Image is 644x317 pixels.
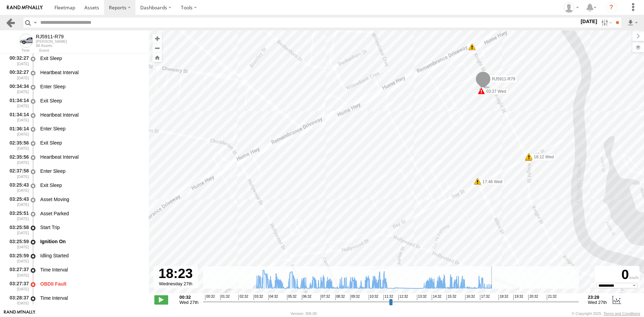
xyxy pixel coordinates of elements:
[547,295,556,300] span: 21:32
[6,111,30,123] div: 01:34:14 [DATE]
[398,295,408,300] span: 12:32
[238,295,248,300] span: 02:32
[561,2,581,13] div: Quang MAC
[152,43,162,53] button: Zoom out
[579,18,599,25] label: [DATE]
[36,34,67,39] div: RJ5911-R79 - View Asset History
[6,237,30,250] div: 03:25:59 [DATE]
[40,112,142,118] div: Heartbeat Interval
[6,266,30,278] div: 03:27:37 [DATE]
[335,295,345,300] span: 08:32
[465,295,475,300] span: 16:32
[40,140,142,146] div: Exit Sleep
[529,155,555,161] label: 18:12 Wed
[40,238,142,245] div: Ignition On
[588,300,607,305] span: Wed 27th Aug 2025
[40,154,142,160] div: Heartbeat Interval
[36,39,67,43] div: [PERSON_NAME]
[40,126,142,132] div: Enter Sleep
[6,153,30,166] div: 02:35:56 [DATE]
[152,34,162,43] button: Zoom in
[36,43,67,48] div: All Assets
[287,295,297,300] span: 05:32
[40,267,142,273] div: Time Interval
[290,311,317,316] div: Version: 306.00
[384,295,393,300] span: 11:32
[152,53,162,62] button: Zoom Home
[7,5,43,10] img: rand-logo.svg
[40,252,142,259] div: Idling Started
[32,18,38,28] label: Search Query
[572,311,640,316] div: © Copyright 2025 -
[6,125,30,138] div: 01:36:14 [DATE]
[6,251,30,264] div: 03:25:59 [DATE]
[480,295,490,300] span: 17:32
[492,76,515,81] span: RJ5911-R79
[447,295,456,300] span: 15:32
[40,196,142,202] div: Asset Moving
[6,139,30,151] div: 02:35:56 [DATE]
[6,181,30,194] div: 03:25:43 [DATE]
[302,295,311,300] span: 06:32
[6,167,30,180] div: 02:37:58 [DATE]
[6,280,30,293] div: 03:27:37 [DATE]
[499,295,508,300] span: 18:32
[604,311,640,316] a: Terms and Conditions
[6,224,30,236] div: 03:25:58 [DATE]
[6,195,30,208] div: 03:25:43 [DATE]
[6,97,30,109] div: 01:34:14 [DATE]
[220,295,230,300] span: 01:32
[40,210,142,217] div: Asset Parked
[478,179,504,185] label: 17:48 Wed
[320,295,330,300] span: 07:32
[40,69,142,76] div: Heartbeat Interval
[528,295,538,300] span: 20:32
[6,294,30,307] div: 03:28:37 [DATE]
[4,310,35,317] a: Visit our Website
[40,55,142,61] div: Exit Sleep
[40,98,142,104] div: Exit Sleep
[369,295,378,300] span: 10:32
[180,300,198,305] span: Wed 27th Aug 2025
[479,87,486,93] div: 5
[432,295,441,300] span: 14:32
[350,295,360,300] span: 09:32
[6,18,16,28] a: Back to previous Page
[180,295,198,300] strong: 00:32
[205,295,215,300] span: 00:32
[6,49,30,52] div: Time
[40,182,142,188] div: Exit Sleep
[529,154,556,160] label: 18:12 Wed
[40,224,142,230] div: Start Trip
[40,168,142,174] div: Enter Sleep
[6,68,30,81] div: 00:32:27 [DATE]
[40,281,142,287] div: OBDII Fault
[268,295,278,300] span: 04:32
[6,82,30,95] div: 00:34:34 [DATE]
[606,2,617,13] i: ?
[40,295,142,301] div: Time Interval
[588,295,607,300] strong: 23:28
[481,88,508,95] label: 03:27 Wed
[6,54,30,67] div: 00:32:27 [DATE]
[417,295,427,300] span: 13:32
[596,267,638,283] div: 0
[513,295,523,300] span: 19:32
[40,83,142,90] div: Enter Sleep
[39,49,149,52] div: Event
[154,295,168,304] label: Play/Stop
[6,209,30,222] div: 03:25:51 [DATE]
[469,43,476,50] div: 6
[627,18,638,28] label: Export results as...
[599,18,613,28] label: Search Filter Options
[254,295,263,300] span: 03:32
